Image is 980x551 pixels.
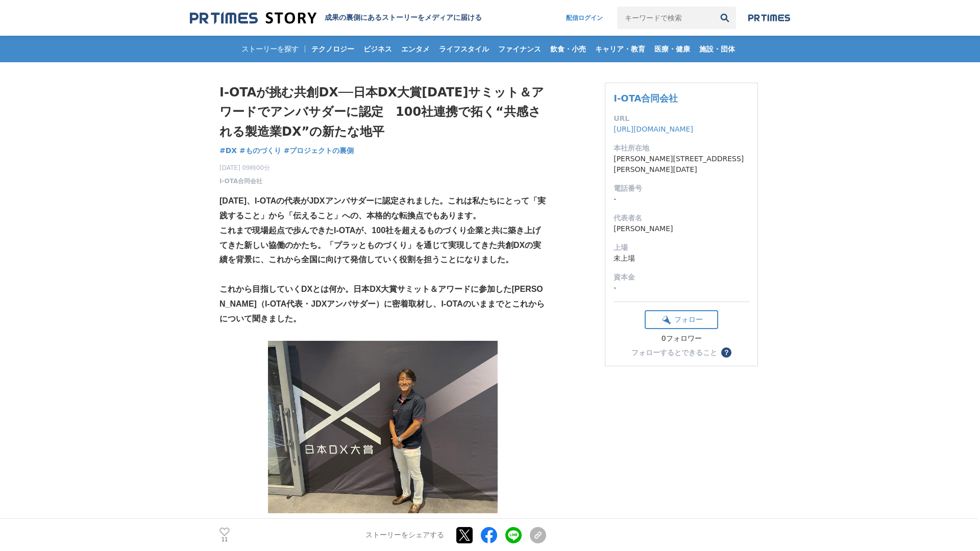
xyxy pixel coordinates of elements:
[614,143,749,154] dt: 本社所在地
[307,36,358,62] a: テクノロジー
[617,7,714,29] input: キーワードで検索
[190,11,482,25] a: 成果の裏側にあるストーリーをメディアに届ける 成果の裏側にあるストーリーをメディアに届ける
[631,349,717,356] div: フォローするとできること
[614,93,678,104] a: I-OTA合同会社
[650,36,694,62] a: 医療・健康
[219,537,230,542] p: 11
[435,36,493,62] a: ライフスタイル
[714,7,736,29] button: 検索
[695,36,739,62] a: 施設・団体
[219,145,237,156] a: #DX
[397,36,434,62] a: エンタメ
[325,13,482,22] h2: 成果の裏側にあるストーリーをメディアに届ける
[645,310,718,329] button: フォロー
[614,183,749,194] dt: 電話番号
[614,154,749,175] dd: [PERSON_NAME][STREET_ADDRESS][PERSON_NAME][DATE]
[397,44,434,54] span: エンタメ
[219,196,546,220] strong: [DATE]、I-OTAの代表がJDXアンバサダーに認定されました。これは私たちにとって「実践すること」から「伝えること」への、本格的な転換点でもあります。
[239,146,281,155] span: #ものづくり
[591,36,649,62] a: キャリア・教育
[268,341,498,513] img: thumbnail_67466700-83b5-11f0-ad79-c999cfcf5fa9.jpg
[190,11,316,25] img: 成果の裏側にあるストーリーをメディアに届ける
[219,163,270,172] span: [DATE] 09時00分
[239,145,281,156] a: #ものづくり
[614,253,749,264] dd: 未上場
[546,44,590,54] span: 飲食・小売
[614,283,749,293] dd: -
[614,272,749,283] dt: 資本金
[614,125,693,133] a: [URL][DOMAIN_NAME]
[748,14,790,22] img: prtimes
[219,83,546,141] h1: I-OTAが挑む共創DX──日本DX大賞[DATE]サミット＆アワードでアンバサダーに認定 100社連携で拓く“共感される製造業DX”の新たな地平
[284,145,354,156] a: #プロジェクトの裏側
[556,7,613,29] a: 配信ログイン
[284,146,354,155] span: #プロジェクトの裏側
[219,226,541,264] strong: これまで現場起点で歩んできたI-OTAが、100社を超えるものづくり企業と共に築き上げてきた新しい協働のかたち。「プラッとものづくり」を通じて実現してきた共創DXの実績を背景に、これから全国に向...
[359,36,396,62] a: ビジネス
[721,347,731,358] button: ？
[365,531,444,540] p: ストーリーをシェアする
[307,44,358,54] span: テクノロジー
[614,242,749,253] dt: 上場
[219,285,545,323] strong: これから目指していくDXとは何か。日本DX大賞サミット＆アワードに参加した[PERSON_NAME]（I-OTA代表・JDXアンバサダー）に密着取材し、I-OTAのいままでとこれからについて聞き...
[614,213,749,223] dt: 代表者名
[219,146,237,155] span: #DX
[435,44,493,54] span: ライフスタイル
[614,113,749,124] dt: URL
[219,177,262,186] a: I-OTA合同会社
[494,44,545,54] span: ファイナンス
[614,223,749,234] dd: [PERSON_NAME]
[723,349,730,356] span: ？
[494,36,545,62] a: ファイナンス
[614,194,749,205] dd: -
[645,334,718,343] div: 0フォロワー
[695,44,739,54] span: 施設・団体
[546,36,590,62] a: 飲食・小売
[650,44,694,54] span: 医療・健康
[591,44,649,54] span: キャリア・教育
[359,44,396,54] span: ビジネス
